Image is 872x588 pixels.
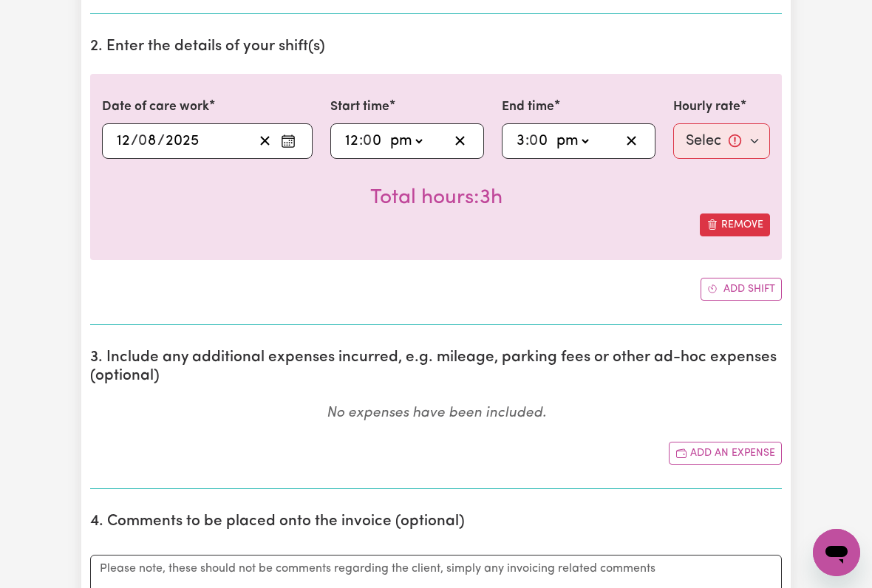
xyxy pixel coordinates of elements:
[131,133,138,149] span: /
[525,133,529,149] span: :
[276,130,300,152] button: Enter the date of care work
[813,529,860,576] iframe: Button to launch messaging window
[138,134,147,148] span: 0
[90,513,782,531] h2: 4. Comments to be placed onto the invoice (optional)
[502,98,554,117] label: End time
[516,130,525,152] input: --
[531,130,550,152] input: --
[327,406,546,420] em: No expenses have been included.
[165,130,200,152] input: ----
[253,130,276,152] button: Clear date
[669,442,782,465] button: Add another expense
[330,98,389,117] label: Start time
[90,38,782,56] h2: 2. Enter the details of your shift(s)
[139,130,157,152] input: --
[344,130,359,152] input: --
[102,98,209,117] label: Date of care work
[363,134,372,148] span: 0
[90,349,782,386] h2: 3. Include any additional expenses incurred, e.g. mileage, parking fees or other ad-hoc expenses ...
[116,130,131,152] input: --
[700,213,770,236] button: Remove this shift
[673,98,740,117] label: Hourly rate
[359,133,363,149] span: :
[370,188,503,208] span: Total hours worked: 3 hours
[364,130,384,152] input: --
[157,133,165,149] span: /
[701,278,782,301] button: Add another shift
[529,134,538,148] span: 0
